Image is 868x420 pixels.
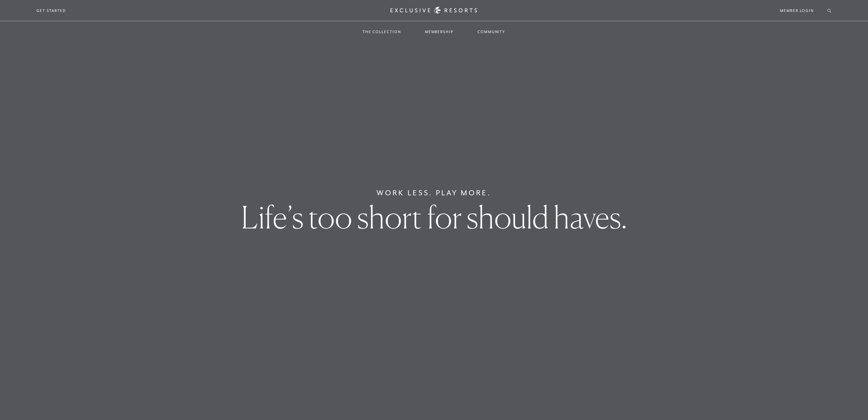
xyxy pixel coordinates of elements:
a: Member Login [780,8,814,14]
a: Get Started [36,8,66,14]
h6: Work Less. Play More. [377,187,491,198]
a: Membership [418,22,460,42]
a: The Collection [356,22,408,42]
a: Community [471,22,512,42]
h1: Life’s too short for should haves. [241,202,627,233]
